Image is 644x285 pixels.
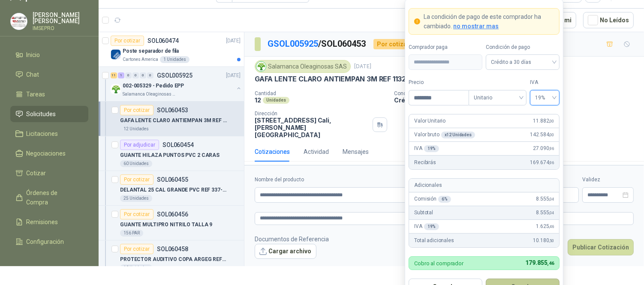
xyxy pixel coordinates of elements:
[256,62,266,71] img: Company Logo
[27,70,39,79] span: Chat
[533,117,554,125] span: 11.882
[255,60,351,73] div: Salamanca Oleaginosas SAS
[453,23,499,30] span: no mostrar mas
[424,12,554,31] p: La condición de pago de este comprador ha cambiado.
[10,126,88,142] a: Licitaciones
[549,160,554,165] span: ,96
[530,78,560,87] label: IVA
[33,26,88,31] p: IMSEPRO
[10,214,88,230] a: Remisiones
[549,210,554,215] span: ,04
[120,186,227,194] p: DELANTAL 25 CAL GRANDE PVC REF 337-30
[474,91,521,104] span: Unitario
[27,109,56,119] span: Solicitudes
[120,195,152,202] div: 25 Unidades
[582,176,634,184] label: Validez
[549,119,554,123] span: ,00
[255,147,290,156] div: Cotizaciones
[10,165,88,181] a: Cotizar
[549,146,554,151] span: ,96
[157,107,188,113] p: SOL060453
[536,222,554,231] span: 1.625
[157,246,188,252] p: SOL060458
[530,159,554,167] span: 169.674
[147,38,179,44] p: SOL060474
[536,195,554,203] span: 8.555
[99,102,244,136] a: Por cotizarSOL060453GAFA LENTE CLARO ANTIEMPAN 3M REF 1132912 Unidades
[409,78,469,87] label: Precio
[394,90,641,96] p: Condición de pago
[409,43,482,51] label: Comprador paga
[120,264,152,271] div: 10 Unidades
[132,72,139,78] div: 0
[99,136,244,171] a: Por adjudicarSOL060454GUANTE HILAZA PUNTOS PVC 2 CARAS60 Unidades
[147,72,153,78] div: 0
[160,56,190,63] div: 1 Unidades
[33,12,88,24] p: [PERSON_NAME] [PERSON_NAME]
[486,43,560,51] label: Condición de pago
[304,147,329,156] div: Actividad
[255,96,261,104] p: 12
[99,32,244,67] a: Por cotizarSOL060474[DATE] Company LogoPoste separador de filaCartones America1 Unidades
[354,63,371,71] p: [DATE]
[120,209,153,219] div: Por cotizar
[111,72,117,78] div: 11
[255,75,411,84] p: GAFA LENTE CLARO ANTIEMPAN 3M REF 11329
[414,237,454,245] p: Total adicionales
[438,196,451,203] div: 6 %
[549,224,554,229] span: ,46
[111,49,121,60] img: Company Logo
[549,197,554,201] span: ,04
[10,86,88,102] a: Tareas
[549,238,554,243] span: ,50
[123,47,179,55] p: Poste separador de fila
[120,244,153,254] div: Por cotizar
[157,211,188,217] p: SOL060456
[27,168,46,178] span: Cotizar
[414,131,475,139] p: Valor bruto
[549,132,554,137] span: ,00
[536,209,554,217] span: 8.555
[11,13,27,30] img: Company Logo
[263,97,289,104] div: Unidades
[163,142,194,148] p: SOL060454
[123,91,177,98] p: Salamanca Oleaginosas SAS
[10,66,88,83] a: Chat
[535,91,554,104] span: 19%
[10,106,88,122] a: Solicitudes
[111,36,144,46] div: Por cotizar
[255,111,369,117] p: Dirección
[255,244,316,259] button: Cargar archivo
[414,222,439,231] p: IVA
[120,255,227,264] p: PROTECTOR AUDITIVO COPA ARGEG REF 9098
[123,82,184,90] p: 002-005329 - Pedido EPP
[568,239,634,255] button: Publicar Cotización
[140,72,146,78] div: 0
[27,50,40,60] span: Inicio
[424,223,439,230] div: 19 %
[526,259,554,266] span: 179.855
[111,70,242,98] a: 11 1 0 0 0 0 GSOL005925[DATE] Company Logo002-005329 - Pedido EPPSalamanca Oleaginosas SAS
[414,181,442,189] p: Adicionales
[99,171,244,206] a: Por cotizarSOL060455DELANTAL 25 CAL GRANDE PVC REF 337-3025 Unidades
[268,39,318,49] a: GSOL005925
[268,37,367,51] p: / SOL060453
[157,177,188,183] p: SOL060455
[394,96,641,104] p: Crédito a 30 días
[491,56,554,69] span: Crédito a 30 días
[226,37,241,45] p: [DATE]
[414,261,463,266] p: Cobro al comprador
[414,209,433,217] p: Subtotal
[255,176,459,184] label: Nombre del producto
[123,56,158,63] p: Cartones America
[111,84,121,94] img: Company Logo
[120,174,153,185] div: Por cotizar
[255,90,387,96] p: Cantidad
[118,72,124,78] div: 1
[10,47,88,63] a: Inicio
[120,105,153,115] div: Por cotizar
[414,144,439,153] p: IVA
[373,39,413,49] div: Por cotizar
[533,144,554,153] span: 27.090
[533,237,554,245] span: 10.180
